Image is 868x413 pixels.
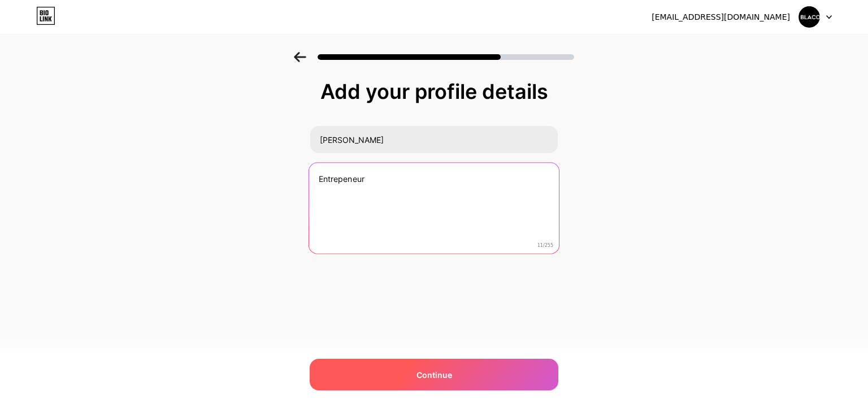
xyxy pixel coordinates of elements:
[537,242,553,249] span: 11/255
[315,80,553,103] div: Add your profile details
[416,369,452,381] span: Continue
[652,11,790,23] div: [EMAIL_ADDRESS][DOMAIN_NAME]
[798,6,820,28] img: lucasgallardo
[310,126,558,153] input: Your name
